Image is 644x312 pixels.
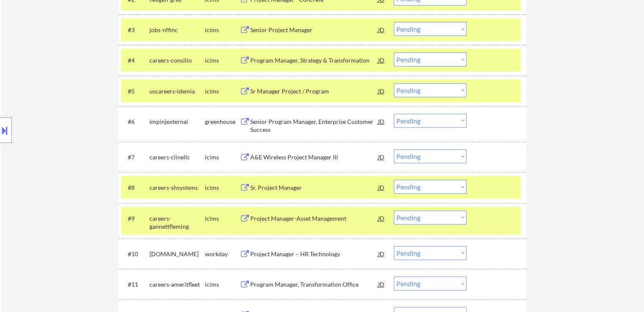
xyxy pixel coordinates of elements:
[149,26,205,34] div: jobs-nffinc
[205,118,240,126] div: greenhouse
[149,118,205,126] div: impinjexternal
[377,22,386,37] div: JD
[250,26,378,34] div: Senior Project Manager
[149,250,205,258] div: [DOMAIN_NAME]
[205,214,240,223] div: icims
[205,56,240,65] div: icims
[377,246,386,261] div: JD
[128,26,143,34] div: #3
[149,214,205,231] div: careers-gannettfleming
[205,153,240,161] div: icims
[250,214,378,223] div: Project Manager-Asset Management
[128,214,143,223] div: #9
[205,87,240,96] div: icims
[377,211,386,226] div: JD
[377,52,386,68] div: JD
[250,280,378,289] div: Program Manager, Transformation Office
[250,183,378,192] div: Sr. Project Manager
[205,250,240,258] div: workday
[205,280,240,289] div: icims
[377,83,386,99] div: JD
[377,149,386,164] div: JD
[377,114,386,129] div: JD
[250,250,378,258] div: Project Manager – HR Technology
[377,180,386,195] div: JD
[205,26,240,34] div: icims
[128,280,143,289] div: #11
[149,280,205,289] div: careers-ameritfleet
[149,56,205,65] div: careers-consilio
[149,153,205,161] div: careers-clinellc
[250,87,378,96] div: Sr Manager Project / Program
[250,56,378,65] div: Program Manager, Strategy & Transformation
[377,276,386,292] div: JD
[250,153,378,161] div: A&E Wireless Project Manager III
[149,87,205,96] div: uscareers-idemia
[149,183,205,192] div: careers-shsystems
[128,250,143,258] div: #10
[205,183,240,192] div: icims
[250,118,378,134] div: Senior Program Manager, Enterprise Customer Success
